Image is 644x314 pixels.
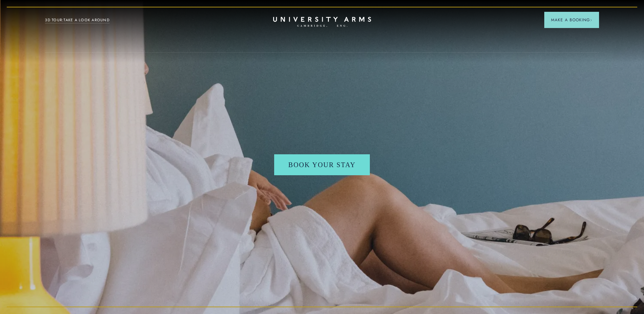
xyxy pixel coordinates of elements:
a: 3D TOUR:TAKE A LOOK AROUND [45,17,110,23]
img: Arrow icon [590,19,592,21]
a: Home [273,17,371,27]
a: Book your stay [274,154,370,175]
span: Make a Booking [551,17,592,23]
button: Make a BookingArrow icon [544,12,599,28]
